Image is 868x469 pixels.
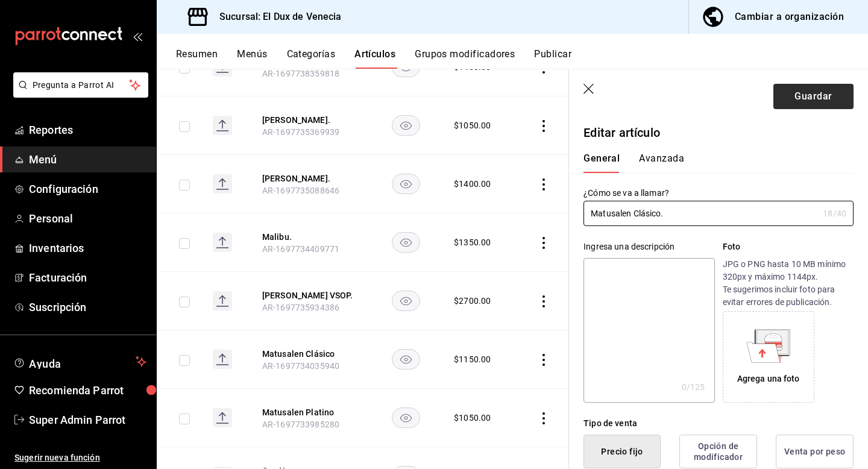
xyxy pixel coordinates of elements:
span: Personal [29,210,146,227]
span: Configuración [29,181,146,197]
button: Avanzada [639,153,684,173]
div: navigation tabs [583,153,839,173]
div: $ 1350.00 [454,236,491,248]
button: actions [538,120,550,132]
button: actions [538,178,550,190]
button: availability-product [392,291,420,311]
div: 0 /125 [682,381,705,393]
div: $ 2700.00 [454,295,491,307]
button: availability-product [392,408,420,428]
button: actions [538,412,550,424]
span: Facturación [29,269,146,286]
button: Grupos modificadores [415,48,515,69]
span: Super Admin Parrot [29,412,146,428]
div: navigation tabs [176,48,868,69]
button: Resumen [176,48,218,69]
span: Inventarios [29,240,146,256]
div: Tipo de venta [583,417,854,430]
span: AR-1697735934386 [262,303,339,312]
button: actions [538,354,550,366]
span: Pregunta a Parrot AI [33,79,130,92]
span: AR-1697733985280 [262,420,339,429]
span: AR-1697734409771 [262,244,339,254]
a: Pregunta a Parrot AI [8,87,148,100]
button: Venta por peso [776,435,854,468]
button: edit-product-location [262,406,359,418]
div: $ 1050.00 [454,119,491,131]
div: $ 1050.00 [454,412,491,424]
span: AR-1697735088646 [262,186,339,195]
button: edit-product-location [262,231,359,243]
span: Recomienda Parrot [29,382,146,398]
p: JPG o PNG hasta 10 MB mínimo 320px y máximo 1144px. Te sugerimos incluir foto para evitar errores... [723,258,854,309]
label: ¿Cómo se va a llamar? [583,189,854,197]
h3: Sucursal: El Dux de Venecia [210,10,342,24]
span: Sugerir nueva función [14,452,146,464]
button: Publicar [534,48,571,69]
button: Opción de modificador [679,435,757,468]
button: availability-product [392,349,420,370]
div: Ingresa una descripción [583,241,714,253]
button: edit-product-location [262,348,359,360]
button: Guardar [773,84,854,109]
div: 18 /40 [823,207,846,219]
button: Categorías [287,48,336,69]
span: Suscripción [29,299,146,315]
div: Cambiar a organización [735,8,844,25]
button: availability-product [392,174,420,194]
span: AR-1697738359818 [262,69,339,78]
button: edit-product-location [262,114,359,126]
button: actions [538,237,550,249]
span: Ayuda [29,354,131,369]
button: Menús [237,48,267,69]
div: Agrega una foto [726,314,811,400]
span: Menú [29,151,146,168]
div: Agrega una foto [737,373,800,385]
button: availability-product [392,115,420,136]
button: Artículos [354,48,395,69]
div: $ 1150.00 [454,353,491,365]
div: $ 1400.00 [454,178,491,190]
p: Editar artículo [583,124,854,142]
button: open_drawer_menu [133,31,142,41]
span: Reportes [29,122,146,138]
button: Precio fijo [583,435,661,468]
button: edit-product-location [262,289,359,301]
span: AR-1697735369939 [262,127,339,137]
p: Foto [723,241,854,253]
button: actions [538,295,550,307]
button: Pregunta a Parrot AI [13,72,148,98]
button: General [583,153,620,173]
button: availability-product [392,232,420,253]
span: AR-1697734035940 [262,361,339,371]
button: edit-product-location [262,172,359,184]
